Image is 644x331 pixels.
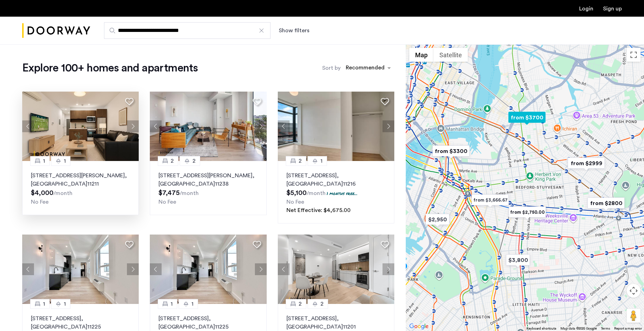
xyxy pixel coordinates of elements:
[433,48,468,62] button: Show satellite imagery
[127,263,139,275] button: Next apartment
[627,48,641,62] button: Toggle fullscreen view
[158,171,258,188] p: [STREET_ADDRESS][PERSON_NAME] 11238
[627,309,641,323] button: Drag Pegman onto the map to open Street View
[560,327,597,330] span: Map data ©2025 Google
[43,300,45,308] span: 1
[526,326,556,331] button: Keyboard shortcuts
[506,204,549,220] div: from $2,750.00
[307,190,326,196] sub: /month
[320,300,324,308] span: 2
[22,18,90,44] a: Cazamio Logo
[286,171,386,188] p: [STREET_ADDRESS] 11216
[423,212,452,227] div: $2,950
[150,92,267,161] img: 2016_638666715889673601.jpeg
[150,120,162,132] button: Previous apartment
[31,314,130,331] p: [STREET_ADDRESS] 11225
[383,120,394,132] button: Next apartment
[627,284,641,298] button: Map camera controls
[278,235,395,304] img: 2013_638466297561071540.jpeg
[299,300,302,308] span: 2
[286,314,386,331] p: [STREET_ADDRESS] 11201
[601,326,610,331] a: Terms (opens in new tab)
[22,235,139,304] img: 2014_638467240162182106.jpeg
[53,190,72,196] sub: /month
[104,22,271,39] input: Apartment Search
[171,300,173,308] span: 1
[255,120,267,132] button: Next apartment
[383,263,394,275] button: Next apartment
[342,62,394,74] ng-select: sort-apartment
[286,207,351,213] span: Net Effective: $4,675.00
[22,18,90,44] img: logo
[345,63,385,74] div: Recommended
[579,6,593,11] a: Login
[150,263,162,275] button: Previous apartment
[31,199,49,205] span: No Fee
[180,190,199,196] sub: /month
[286,199,304,205] span: No Fee
[31,189,53,196] span: $4,000
[603,6,622,11] a: Registration
[64,157,66,165] span: 1
[430,143,472,159] div: from $3300
[158,199,176,205] span: No Fee
[150,235,267,304] img: 2014_638563592104036771.jpeg
[127,120,139,132] button: Next apartment
[31,171,130,188] p: [STREET_ADDRESS][PERSON_NAME] 11211
[469,192,512,208] div: from $3,666.67
[22,92,139,161] img: dc6efc1f-24ba-4395-9182-45437e21be9a_638914658122328994.jpeg
[503,252,533,268] div: $3,800
[409,48,433,62] button: Show street map
[158,189,180,196] span: $7,475
[22,161,139,215] a: 11[STREET_ADDRESS][PERSON_NAME], [GEOGRAPHIC_DATA]11211No Fee
[614,326,642,331] a: Report a map error
[22,120,34,132] button: Previous apartment
[322,64,341,72] label: Sort by
[407,322,430,331] img: Google
[327,190,358,196] p: 1 months free...
[22,263,34,275] button: Previous apartment
[255,263,267,275] button: Next apartment
[278,120,290,132] button: Previous apartment
[278,263,290,275] button: Previous apartment
[278,92,395,161] img: 2016_638673975962267132.jpeg
[158,314,258,331] p: [STREET_ADDRESS] 11225
[43,157,45,165] span: 1
[22,61,198,75] h1: Explore 100+ homes and apartments
[585,195,627,211] div: from $2800
[150,161,266,215] a: 22[STREET_ADDRESS][PERSON_NAME], [GEOGRAPHIC_DATA]11238No Fee
[320,157,323,165] span: 1
[192,157,196,165] span: 2
[279,26,309,35] button: Show or hide filters
[286,189,307,196] span: $5,100
[565,155,608,171] div: from $2999
[191,300,194,308] span: 1
[171,157,174,165] span: 2
[278,161,394,223] a: 21[STREET_ADDRESS], [GEOGRAPHIC_DATA]112161 months free...No FeeNet Effective: $4,675.00
[407,322,430,331] a: Open this area in Google Maps (opens a new window)
[506,110,548,125] div: from $3700
[64,300,66,308] span: 1
[299,157,302,165] span: 2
